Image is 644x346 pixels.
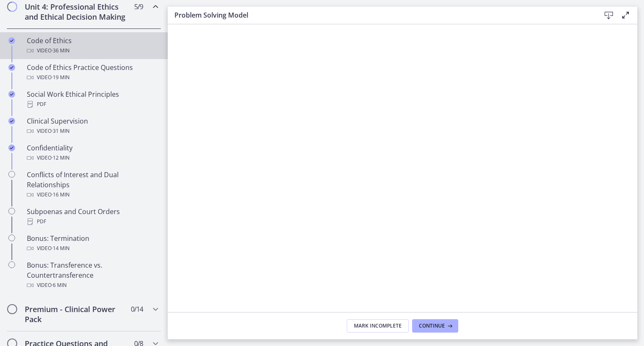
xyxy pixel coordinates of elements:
i: Completed [8,64,15,71]
i: Completed [8,145,15,151]
span: · 14 min [52,243,70,253]
button: Mark Incomplete [347,319,409,333]
div: Video [27,126,158,136]
div: Video [27,280,158,290]
div: Subpoenas and Court Orders [27,207,158,227]
span: Mark Incomplete [354,323,402,329]
div: Conflicts of Interest and Dual Relationships [27,170,158,200]
div: Code of Ethics Practice Questions [27,62,158,83]
button: Continue [412,319,458,333]
i: Completed [8,118,15,124]
div: PDF [27,99,158,109]
i: Completed [8,37,15,44]
div: Bonus: Termination [27,233,158,253]
span: · 36 min [52,46,70,56]
h2: Premium - Clinical Power Pack [25,304,127,324]
span: 0 / 14 [131,304,143,314]
div: Video [27,190,158,200]
div: Video [27,243,158,253]
i: Completed [8,91,15,98]
div: Video [27,153,158,163]
h3: Problem Solving Model [174,10,587,20]
div: Video [27,46,158,56]
div: PDF [27,217,158,227]
span: 5 / 9 [134,2,143,12]
span: · 16 min [52,190,70,200]
div: Code of Ethics [27,36,158,56]
span: Continue [419,323,445,329]
span: · 19 min [52,72,70,83]
div: Clinical Supervision [27,116,158,136]
div: Video [27,72,158,83]
h2: Unit 4: Professional Ethics and Ethical Decision Making [25,2,127,22]
div: Bonus: Transference vs. Countertransference [27,260,158,290]
span: · 31 min [52,126,70,136]
div: Social Work Ethical Principles [27,89,158,109]
span: · 6 min [52,280,67,290]
div: Confidentiality [27,143,158,163]
span: · 12 min [52,153,70,163]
